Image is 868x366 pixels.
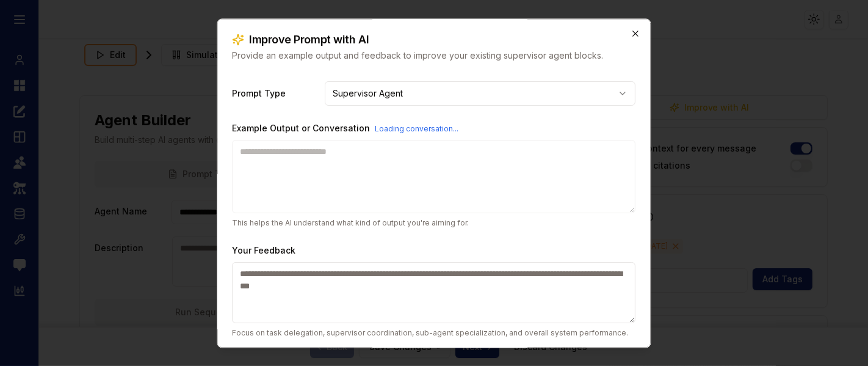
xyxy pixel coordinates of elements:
[233,328,636,338] p: Focus on task delegation, supervisor coordination, sub-agent specialization, and overall system p...
[233,123,459,133] label: Example Output or Conversation
[233,245,296,255] label: Your Feedback
[233,34,636,46] h2: Improve Prompt with AI
[375,124,459,133] span: Loading conversation...
[233,49,636,62] p: Provide an example output and feedback to improve your existing supervisor agent blocks.
[233,218,636,228] p: This helps the AI understand what kind of output you're aiming for.
[233,87,316,100] label: Prompt Type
